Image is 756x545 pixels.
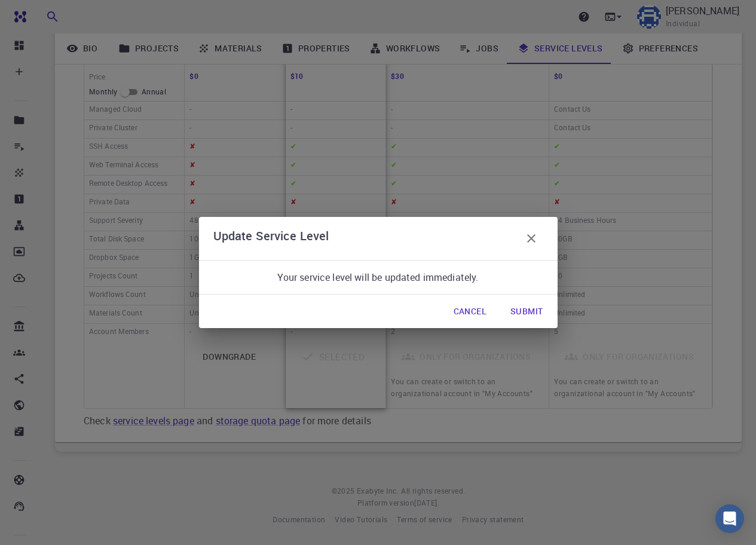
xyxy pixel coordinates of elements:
[25,8,68,19] span: Support
[444,299,496,323] button: Cancel
[501,299,552,323] button: Submit
[277,270,478,284] p: Your service level will be updated immediately.
[213,226,329,250] h6: Update Service Level
[715,504,744,533] div: Open Intercom Messenger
